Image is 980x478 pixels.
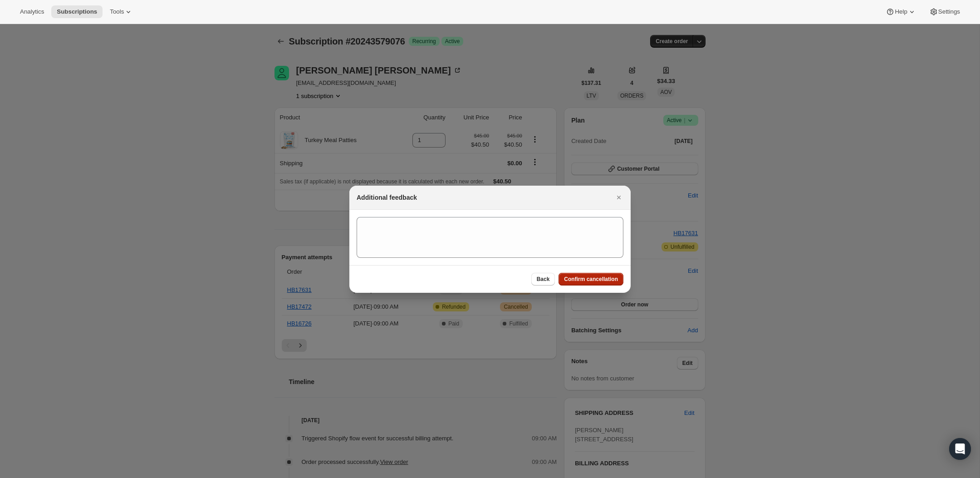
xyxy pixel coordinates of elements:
span: Settings [938,8,960,15]
button: Help [880,5,921,18]
span: Subscriptions [57,8,97,15]
h2: Additional feedback [357,193,417,202]
span: Tools [110,8,124,15]
button: Settings [924,5,965,18]
button: Subscriptions [51,5,103,18]
span: Confirm cancellation [564,276,618,283]
button: Analytics [15,5,49,18]
div: Open Intercom Messenger [949,438,971,460]
button: Back [531,273,555,286]
button: Confirm cancellation [559,273,623,286]
span: Back [537,276,550,283]
span: Help [895,8,907,15]
span: Analytics [20,8,44,15]
button: Tools [104,5,138,18]
button: Close [612,191,625,204]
